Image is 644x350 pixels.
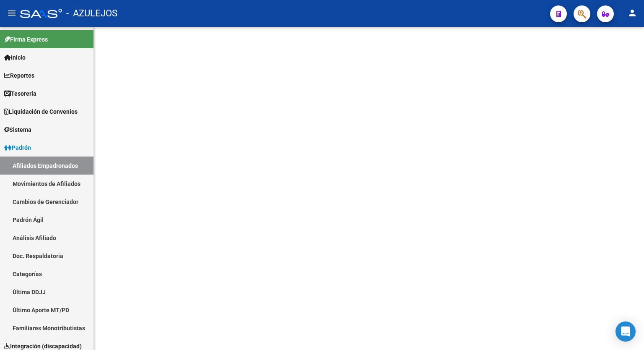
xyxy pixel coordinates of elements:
span: Padrón [4,143,31,152]
span: Tesorería [4,89,36,98]
mat-icon: person [627,8,637,18]
span: - AZULEJOS [66,4,117,23]
mat-icon: menu [7,8,17,18]
span: Inicio [4,53,26,62]
span: Reportes [4,71,34,80]
span: Firma Express [4,35,48,44]
span: Liquidación de Convenios [4,107,78,116]
span: Sistema [4,125,31,134]
div: Open Intercom Messenger [615,321,636,342]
